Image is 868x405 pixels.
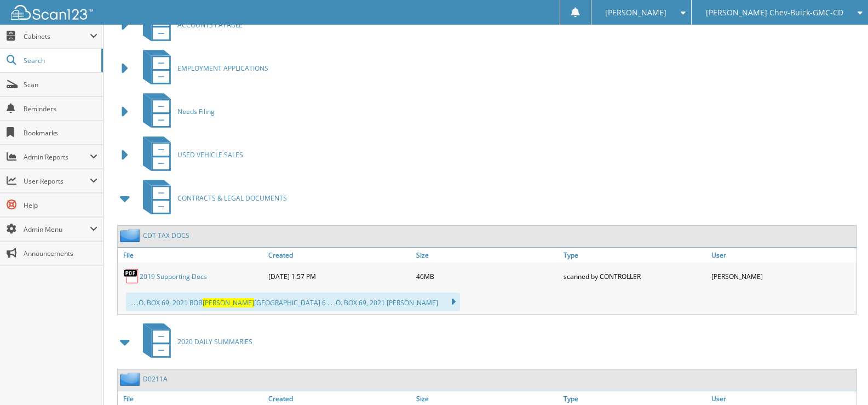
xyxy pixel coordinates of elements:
span: [PERSON_NAME] Chev-Buick-GMC-CD [706,9,843,16]
span: EMPLOYMENT APPLICATIONS [177,64,268,73]
a: D0211A [143,374,168,384]
span: Admin Menu [24,225,90,234]
a: USED VEHICLE SALES [136,133,243,176]
img: PDF.png [123,268,140,284]
a: CDT TAX DOCS [143,231,189,240]
span: [PERSON_NAME] [605,9,666,16]
img: folder2.png [120,372,143,386]
a: File [118,248,266,263]
span: [PERSON_NAME] [203,298,254,307]
span: Help [24,201,97,210]
a: ACCOUNTS PAYABLE [136,3,243,47]
span: Announcements [24,249,97,258]
a: 2020 DAILY SUMMARIES [136,320,252,363]
span: Needs Filing [177,107,215,116]
a: 2019 Supporting Docs [140,272,207,281]
span: CONTRACTS & LEGAL DOCUMENTS [177,193,287,203]
a: Needs Filing [136,90,215,133]
span: Bookmarks [24,128,97,138]
div: ... .O. BOX 69, 2021 ROB [GEOGRAPHIC_DATA] 6 ... .O. BOX 69, 2021 [PERSON_NAME] [126,293,460,311]
div: 46MB [413,265,561,287]
span: Admin Reports [24,152,90,162]
a: CONTRACTS & LEGAL DOCUMENTS [136,176,287,220]
a: Type [561,248,709,263]
span: Search [24,56,96,65]
div: [PERSON_NAME] [709,265,856,287]
div: scanned by CONTROLLER [561,265,709,287]
span: 2020 DAILY SUMMARIES [177,337,252,346]
iframe: Chat Widget [813,352,868,405]
a: EMPLOYMENT APPLICATIONS [136,47,268,90]
span: USED VEHICLE SALES [177,150,243,159]
span: Reminders [24,104,97,113]
a: Created [266,248,413,263]
div: [DATE] 1:57 PM [266,265,413,287]
img: folder2.png [120,229,143,242]
span: ACCOUNTS PAYABLE [177,20,243,30]
img: scan123-logo-white.svg [11,5,93,20]
span: Scan [24,80,97,89]
a: Size [413,248,561,263]
span: User Reports [24,176,90,186]
a: User [709,248,856,263]
span: Cabinets [24,32,90,41]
